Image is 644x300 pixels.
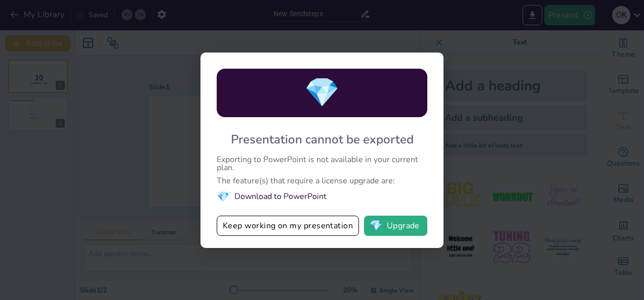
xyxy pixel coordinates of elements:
button: Keep working on my presentation [217,216,359,236]
div: Presentation cannot be exported [231,131,414,147]
div: The feature(s) that require a license upgrade are: [217,177,427,185]
span: diamond [304,73,340,112]
span: diamond [370,221,382,231]
li: Download to PowerPoint [217,190,427,204]
span: diamond [217,190,229,204]
div: Exporting to PowerPoint is not available in your current plan. [217,156,427,172]
button: diamondUpgrade [364,216,427,236]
